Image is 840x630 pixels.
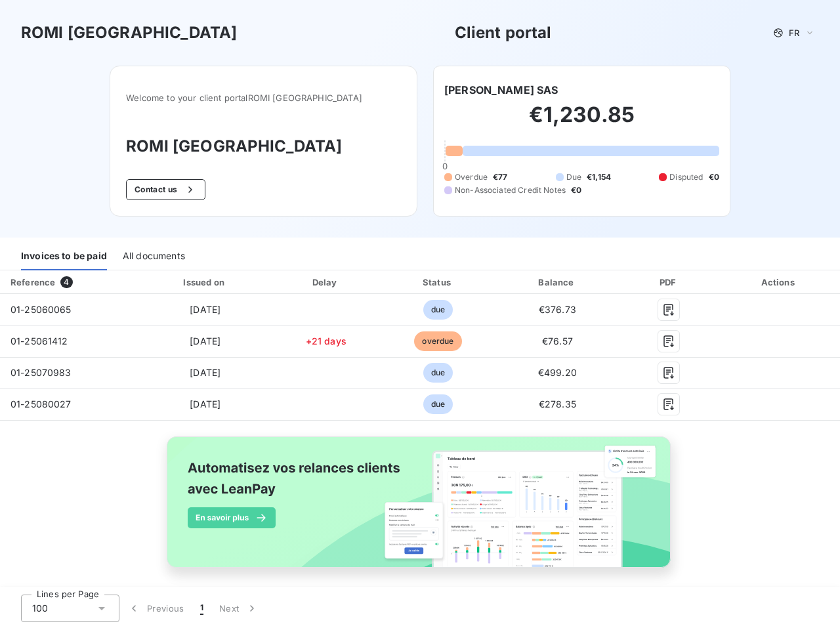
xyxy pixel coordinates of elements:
span: [DATE] [190,304,220,315]
span: due [423,300,453,320]
div: Invoices to be paid [21,243,107,270]
span: €77 [493,171,507,183]
div: All documents [123,243,185,270]
div: Reference [10,277,55,287]
span: 01-25070983 [10,367,72,378]
h6: [PERSON_NAME] SAS [444,82,558,98]
span: Non-Associated Credit Notes [455,184,566,196]
span: 1 [200,602,203,615]
span: 01-25061412 [10,335,68,346]
h3: ROMI [GEOGRAPHIC_DATA] [126,135,401,158]
h3: Client portal [455,21,552,45]
span: overdue [414,331,461,351]
span: [DATE] [190,335,220,346]
span: FR [789,28,799,38]
span: €1,154 [587,171,611,183]
span: €499.20 [538,367,577,378]
h3: ROMI [GEOGRAPHIC_DATA] [21,21,237,45]
span: [DATE] [190,367,220,378]
span: €76.57 [542,335,573,346]
div: Status [383,276,492,289]
span: Disputed [669,171,703,183]
span: €0 [571,184,581,196]
button: Next [211,595,266,622]
img: banner [155,429,685,590]
span: due [423,363,453,383]
span: 01-25060065 [10,304,72,315]
span: €0 [709,171,719,183]
span: 01-25080027 [10,398,72,409]
span: 4 [60,276,72,288]
span: +21 days [306,335,346,346]
button: Contact us [126,179,205,200]
span: Welcome to your client portal ROMI [GEOGRAPHIC_DATA] [126,93,401,103]
span: €278.35 [539,398,576,409]
span: Due [566,171,581,183]
span: 100 [32,602,48,615]
span: 0 [442,161,448,171]
span: due [423,394,453,414]
span: [DATE] [190,398,220,409]
span: Overdue [455,171,488,183]
h2: €1,230.85 [444,102,719,141]
div: Issued on [142,276,268,289]
div: Delay [274,276,378,289]
span: €376.73 [539,304,576,315]
div: PDF [622,276,715,289]
button: Previous [119,595,192,622]
div: Balance [498,276,618,289]
div: Actions [721,276,837,289]
button: 1 [192,595,211,622]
